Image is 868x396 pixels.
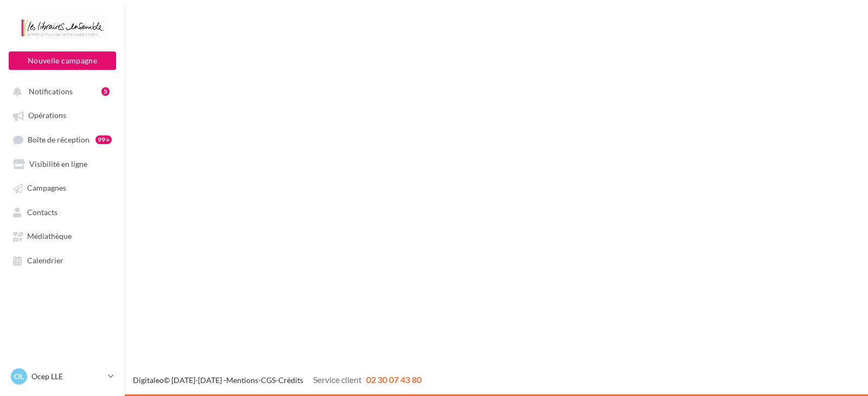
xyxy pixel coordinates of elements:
[31,371,104,382] p: Ocep LLE
[133,375,422,385] span: © [DATE]-[DATE] - - -
[27,232,72,241] span: Médiathèque
[7,154,118,173] a: Visibilité en ligne
[7,226,118,245] a: Médiathèque
[7,105,118,125] a: Opérations
[313,374,362,385] span: Service client
[28,111,66,120] span: Opérations
[95,135,112,144] div: 99+
[27,207,58,217] span: Contacts
[226,375,258,385] a: Mentions
[101,87,110,96] div: 5
[9,51,116,70] button: Nouvelle campagne
[7,250,118,270] a: Calendrier
[7,178,118,197] a: Campagnes
[27,184,66,193] span: Campagnes
[366,374,422,385] span: 02 30 07 43 80
[29,159,87,168] span: Visibilité en ligne
[133,375,164,385] a: Digitaleo
[7,129,118,150] a: Boîte de réception99+
[261,375,276,385] a: CGS
[27,256,63,265] span: Calendrier
[278,375,303,385] a: Crédits
[7,81,114,101] button: Notifications 5
[14,371,24,382] span: OL
[29,87,73,96] span: Notifications
[7,202,118,222] a: Contacts
[28,135,90,144] span: Boîte de réception
[9,366,116,387] a: OL Ocep LLE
